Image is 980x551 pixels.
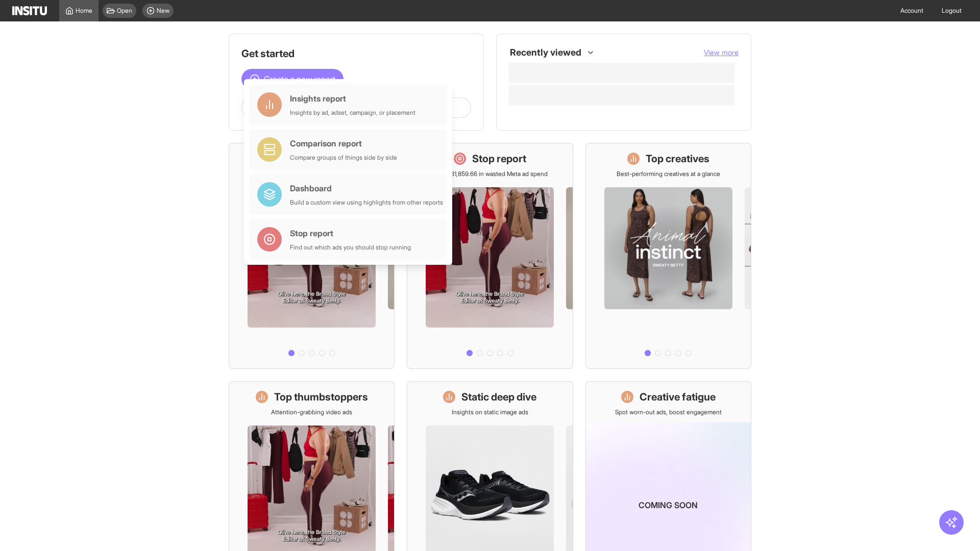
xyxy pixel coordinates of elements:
[407,143,573,369] a: Stop reportSave £31,859.66 in wasted Meta ad spend
[290,227,411,239] div: Stop report
[585,143,751,369] a: Top creativesBest-performing creatives at a glance
[452,408,528,416] p: Insights on static image ads
[617,170,720,178] p: Best-performing creatives at a glance
[117,7,132,15] span: Open
[290,198,443,207] div: Build a custom view using highlights from other reports
[290,109,415,117] div: Insights by ad, adset, campaign, or placement
[472,152,526,166] h1: Stop report
[241,69,344,89] button: Create a new report
[76,7,92,15] span: Home
[271,408,352,416] p: Attention-grabbing video ads
[461,390,536,404] h1: Static deep dive
[274,390,368,404] h1: Top thumbstoppers
[290,92,415,105] div: Insights report
[264,73,335,85] span: Create a new report
[12,6,47,15] img: Logo
[241,46,471,61] h1: Get started
[704,47,739,58] button: View more
[290,137,397,149] div: Comparison report
[432,170,548,178] p: Save £31,859.66 in wasted Meta ad spend
[229,143,395,369] a: What's live nowSee all active ads instantly
[704,48,739,57] span: View more
[646,152,709,166] h1: Top creatives
[290,182,443,194] div: Dashboard
[290,243,411,252] div: Find out which ads you should stop running
[157,7,169,15] span: New
[290,154,397,162] div: Compare groups of things side by side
